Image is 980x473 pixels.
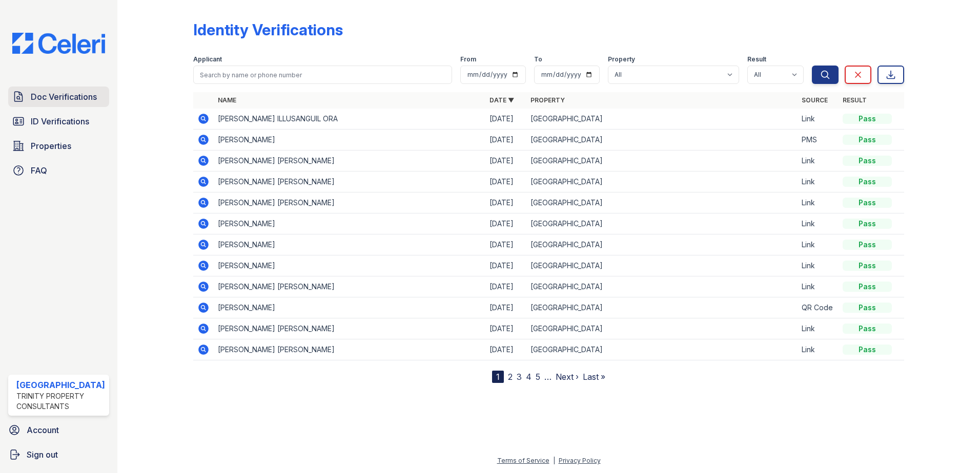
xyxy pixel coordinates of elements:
[798,109,839,130] td: Link
[214,192,485,213] td: [PERSON_NAME] [PERSON_NAME]
[31,115,89,127] span: ID Verifications
[485,276,526,297] td: [DATE]
[193,55,222,63] label: Applicant
[193,66,453,84] input: Search by name or phone number
[485,297,526,318] td: [DATE]
[508,372,513,382] a: 2
[798,276,839,297] td: Link
[534,55,542,63] label: To
[485,130,526,150] td: [DATE]
[583,372,605,382] a: Last »
[31,140,71,152] span: Properties
[526,130,798,150] td: [GEOGRAPHIC_DATA]
[8,136,109,156] a: Properties
[214,297,485,318] td: [PERSON_NAME]
[214,255,485,276] td: [PERSON_NAME]
[27,424,59,436] span: Account
[214,109,485,130] td: [PERSON_NAME] ILLUSANGUIL ORA
[526,171,798,192] td: [GEOGRAPHIC_DATA]
[526,276,798,297] td: [GEOGRAPHIC_DATA]
[489,96,514,104] a: Date ▼
[31,164,47,177] span: FAQ
[214,339,485,360] td: [PERSON_NAME] [PERSON_NAME]
[526,372,532,382] a: 4
[460,55,476,63] label: From
[526,213,798,234] td: [GEOGRAPHIC_DATA]
[485,171,526,192] td: [DATE]
[485,150,526,171] td: [DATE]
[843,240,892,250] div: Pass
[8,87,109,107] a: Doc Verifications
[214,276,485,297] td: [PERSON_NAME] [PERSON_NAME]
[31,91,97,103] span: Doc Verifications
[214,130,485,150] td: [PERSON_NAME]
[485,213,526,234] td: [DATE]
[27,448,58,461] span: Sign out
[485,318,526,339] td: [DATE]
[485,339,526,360] td: [DATE]
[492,371,504,383] div: 1
[8,111,109,132] a: ID Verifications
[843,261,892,271] div: Pass
[843,324,892,334] div: Pass
[4,420,113,440] a: Account
[802,96,828,104] a: Source
[798,339,839,360] td: Link
[526,297,798,318] td: [GEOGRAPHIC_DATA]
[526,192,798,213] td: [GEOGRAPHIC_DATA]
[526,339,798,360] td: [GEOGRAPHIC_DATA]
[4,33,113,54] img: CE_Logo_Blue-a8612792a0a2168367f1c8372b55b34899dd931a85d93a1a3d3e32e68fde9ad4.png
[556,372,579,382] a: Next ›
[485,192,526,213] td: [DATE]
[843,303,892,313] div: Pass
[798,318,839,339] td: Link
[526,109,798,130] td: [GEOGRAPHIC_DATA]
[843,198,892,208] div: Pass
[526,318,798,339] td: [GEOGRAPHIC_DATA]
[798,213,839,234] td: Link
[798,130,839,150] td: PMS
[843,219,892,229] div: Pass
[16,379,105,391] div: [GEOGRAPHIC_DATA]
[536,372,540,382] a: 5
[16,391,105,412] div: Trinity Property Consultants
[608,55,635,63] label: Property
[798,297,839,318] td: QR Code
[214,150,485,171] td: [PERSON_NAME] [PERSON_NAME]
[798,171,839,192] td: Link
[526,150,798,171] td: [GEOGRAPHIC_DATA]
[843,96,867,104] a: Result
[497,457,549,464] a: Terms of Service
[485,255,526,276] td: [DATE]
[798,150,839,171] td: Link
[843,156,892,166] div: Pass
[530,96,565,104] a: Property
[747,55,766,63] label: Result
[843,114,892,124] div: Pass
[798,192,839,213] td: Link
[214,318,485,339] td: [PERSON_NAME] [PERSON_NAME]
[218,96,236,104] a: Name
[193,20,343,39] div: Identity Verifications
[843,345,892,355] div: Pass
[553,457,555,464] div: |
[559,457,601,464] a: Privacy Policy
[517,372,522,382] a: 3
[8,160,109,181] a: FAQ
[4,444,113,465] a: Sign out
[843,135,892,145] div: Pass
[485,234,526,255] td: [DATE]
[544,371,552,383] span: …
[214,213,485,234] td: [PERSON_NAME]
[526,255,798,276] td: [GEOGRAPHIC_DATA]
[798,234,839,255] td: Link
[214,234,485,255] td: [PERSON_NAME]
[485,109,526,130] td: [DATE]
[843,282,892,292] div: Pass
[526,234,798,255] td: [GEOGRAPHIC_DATA]
[214,171,485,192] td: [PERSON_NAME] [PERSON_NAME]
[843,177,892,187] div: Pass
[798,255,839,276] td: Link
